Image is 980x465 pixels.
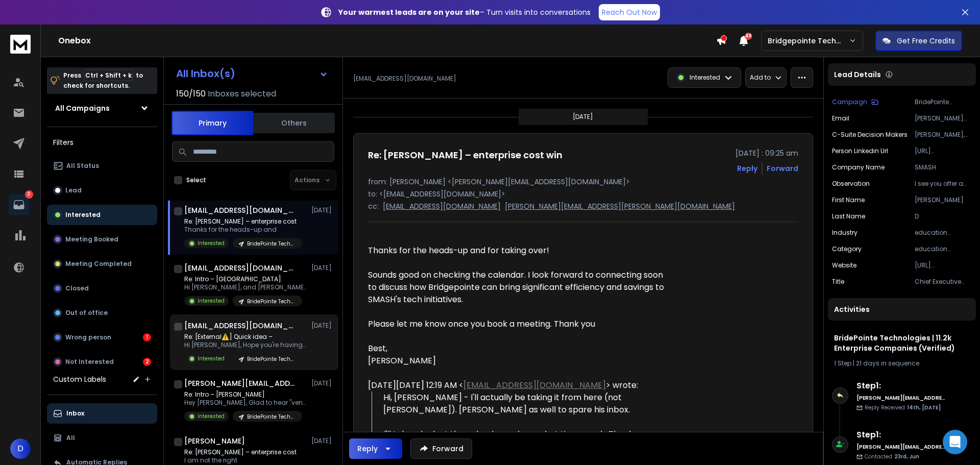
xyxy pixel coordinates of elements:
[247,413,296,421] p: BridePointe Technologies | 11.2k Enterprise Companies (Verified)
[505,201,735,211] p: [PERSON_NAME][EMAIL_ADDRESS][PERSON_NAME][DOMAIN_NAME]
[897,36,955,46] p: Get Free Credits
[338,7,591,17] p: – Turn visits into conversations
[832,278,844,286] p: Title
[915,196,972,204] p: [PERSON_NAME]
[832,147,888,155] p: Person Linkedin Url
[47,428,157,448] button: All
[184,275,307,283] p: Re: Intro – [GEOGRAPHIC_DATA]
[65,309,108,317] p: Out of office
[184,205,297,215] h1: [EMAIL_ADDRESS][DOMAIN_NAME]
[368,379,666,391] div: [DATE][DATE] 12:19 AM < > wrote:
[865,404,941,411] p: Reply Received
[65,260,132,268] p: Meeting Completed
[47,229,157,250] button: Meeting Booked
[875,31,962,51] button: Get Free Credits
[66,162,99,170] p: All Status
[745,33,752,40] span: 48
[311,264,334,272] p: [DATE]
[311,379,334,387] p: [DATE]
[832,245,862,253] p: Category
[65,235,118,243] p: Meeting Booked
[47,303,157,323] button: Out of office
[856,429,946,441] h6: Step 1 :
[65,211,101,219] p: Interested
[383,428,666,440] div: I'll take a look at the calendar and see what times work. Thanks.
[176,88,206,100] span: 150 / 150
[832,180,870,188] p: Observation
[184,341,307,349] p: Hi [PERSON_NAME], Hope you're having a
[171,111,253,135] button: Primary
[184,263,297,273] h1: [EMAIL_ADDRESS][DOMAIN_NAME]
[143,358,151,366] div: 2
[690,74,720,82] p: Interested
[66,434,75,442] p: All
[856,359,919,368] span: 21 days in sequence
[47,205,157,225] button: Interested
[915,98,972,106] p: BridePointe Technologies | 11.2k Enterprise Companies (Verified)
[915,163,972,172] p: SMASH
[915,229,972,237] p: education management
[832,229,857,237] p: Industry
[834,69,881,80] p: Lead Details
[832,212,865,221] p: Last Name
[184,283,307,291] p: Hi [PERSON_NAME], and [PERSON_NAME], Thanks
[834,333,970,353] h1: BridePointe Technologies | 11.2k Enterprise Companies (Verified)
[65,358,114,366] p: Not Interested
[768,36,849,46] p: Bridgepointe Technologies
[828,298,976,321] div: Activities
[311,322,334,330] p: [DATE]
[915,278,972,286] p: Chief Executive Officer
[63,70,143,91] p: Press to check for shortcuts.
[915,147,972,155] p: [URL][DOMAIN_NAME]
[176,68,235,79] h1: All Inbox(s)
[47,135,157,150] h3: Filters
[184,448,302,456] p: Re: [PERSON_NAME] – enterprise cost
[198,355,225,362] p: Interested
[55,103,110,113] h1: All Campaigns
[47,278,157,299] button: Closed
[368,189,798,199] p: to: <[EMAIL_ADDRESS][DOMAIN_NAME]>
[907,404,941,411] span: 14th, [DATE]
[66,409,84,418] p: Inbox
[915,261,972,270] p: [URL][DOMAIN_NAME]
[184,333,307,341] p: Re: [External⚠️] Quick idea –
[832,98,878,106] button: Campaign
[832,196,865,204] p: First Name
[47,98,157,118] button: All Campaigns
[602,7,657,17] p: Reach Out Now
[311,437,334,445] p: [DATE]
[143,333,151,341] div: 1
[832,163,885,172] p: Company Name
[915,212,972,221] p: D
[736,148,798,158] p: [DATE] : 09:25 am
[368,244,666,257] div: Thanks for the heads-up and for taking over!
[368,342,666,355] div: Best,
[856,443,946,451] h6: [PERSON_NAME][EMAIL_ADDRESS][DOMAIN_NAME]
[10,438,31,459] button: D
[184,436,245,446] h1: [PERSON_NAME]
[184,226,302,234] p: Thanks for the heads-up and
[832,98,867,106] p: Campaign
[368,318,666,330] div: Please let me know once you book a meeting. Thank you
[184,399,307,407] p: Hey [PERSON_NAME], Glad to hear "vendor
[750,74,771,82] p: Add to
[368,269,666,306] div: Sounds good on checking the calendar. I look forward to connecting soon to discuss how Bridgepoin...
[198,239,225,247] p: Interested
[599,4,660,20] a: Reach Out Now
[349,438,402,459] button: Reply
[915,180,972,188] p: I see you offer a free summer program to teach computer skills to students of color
[184,378,297,388] h1: [PERSON_NAME][EMAIL_ADDRESS][DOMAIN_NAME]
[65,284,89,292] p: Closed
[410,438,472,459] button: Forward
[47,254,157,274] button: Meeting Completed
[311,206,334,214] p: [DATE]
[25,190,33,199] p: 3
[65,186,82,194] p: Lead
[383,201,501,211] p: [EMAIL_ADDRESS][DOMAIN_NAME]
[894,453,919,460] span: 23rd, Jun
[253,112,335,134] button: Others
[9,194,29,215] a: 3
[198,297,225,305] p: Interested
[47,327,157,348] button: Wrong person1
